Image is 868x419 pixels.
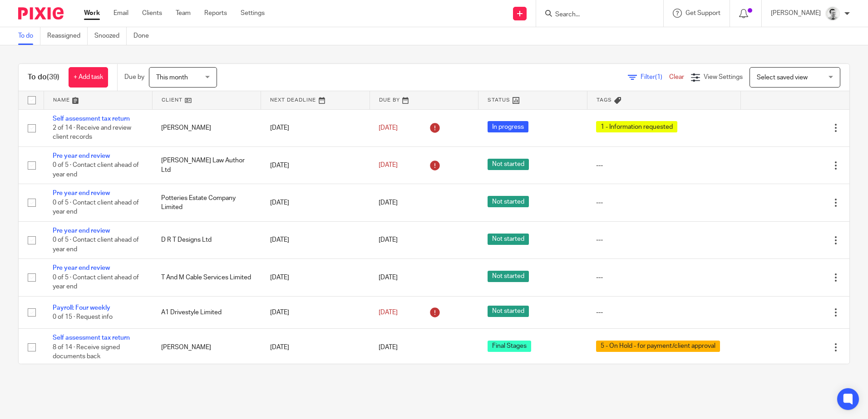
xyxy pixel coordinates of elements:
[53,335,130,341] a: Self assessment tax return
[488,234,529,245] span: Not started
[379,237,398,244] span: [DATE]
[596,341,720,352] span: 5 - On Hold - for payment/client approval
[53,237,139,253] span: 0 of 5 · Contact client ahead of year end
[53,314,113,320] span: 0 of 15 · Request info
[379,200,398,206] span: [DATE]
[124,73,144,82] p: Due by
[771,9,821,18] p: [PERSON_NAME]
[53,274,139,290] span: 0 of 5 · Contact client ahead of year end
[825,6,840,21] img: Andy_2025.jpg
[261,221,370,258] td: [DATE]
[156,74,188,81] span: This month
[47,27,88,45] a: Reassigned
[261,184,370,221] td: [DATE]
[686,10,720,16] span: Get Support
[379,274,398,281] span: [DATE]
[28,73,59,82] h1: To do
[18,27,40,45] a: To do
[113,9,128,18] a: Email
[379,309,398,316] span: [DATE]
[596,161,731,170] div: ---
[488,121,528,132] span: In progress
[379,344,398,351] span: [DATE]
[261,296,370,328] td: [DATE]
[18,7,64,19] img: Pixie
[488,196,529,207] span: Not started
[669,74,684,80] a: Clear
[641,74,669,80] span: Filter
[152,259,261,296] td: T And M Cable Services Limited
[53,116,130,122] a: Self assessment tax return
[94,27,127,45] a: Snoozed
[47,73,59,81] span: (39)
[152,296,261,328] td: A1 Drivestyle Limited
[596,198,731,207] div: ---
[261,329,370,366] td: [DATE]
[69,67,108,88] a: + Add task
[261,109,370,146] td: [DATE]
[597,97,612,102] span: Tags
[152,184,261,221] td: Potteries Estate Company Limited
[176,9,191,18] a: Team
[379,162,398,169] span: [DATE]
[379,125,398,131] span: [DATE]
[596,235,731,244] div: ---
[152,146,261,184] td: [PERSON_NAME] Law Author Ltd
[53,153,110,159] a: Pre year end review
[241,9,265,18] a: Settings
[53,125,131,141] span: 2 of 14 · Receive and review client records
[152,109,261,146] td: [PERSON_NAME]
[53,162,139,178] span: 0 of 5 · Contact client ahead of year end
[142,9,162,18] a: Clients
[152,329,261,366] td: [PERSON_NAME]
[261,259,370,296] td: [DATE]
[152,221,261,258] td: D R T Designs Ltd
[596,121,677,132] span: 1 - Information requested
[655,74,662,80] span: (1)
[596,273,731,282] div: ---
[704,74,743,80] span: View Settings
[204,9,227,18] a: Reports
[261,146,370,184] td: [DATE]
[53,228,110,234] a: Pre year end review
[84,9,100,18] a: Work
[53,305,110,311] a: Payroll: Four weekly
[488,159,529,170] span: Not started
[488,271,529,282] span: Not started
[554,11,636,19] input: Search
[53,344,120,360] span: 8 of 14 · Receive signed documents back
[596,308,731,317] div: ---
[488,341,531,352] span: Final Stages
[757,74,808,81] span: Select saved view
[488,306,529,317] span: Not started
[53,200,139,215] span: 0 of 5 · Contact client ahead of year end
[53,190,110,196] a: Pre year end review
[53,265,110,271] a: Pre year end review
[133,27,156,45] a: Done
